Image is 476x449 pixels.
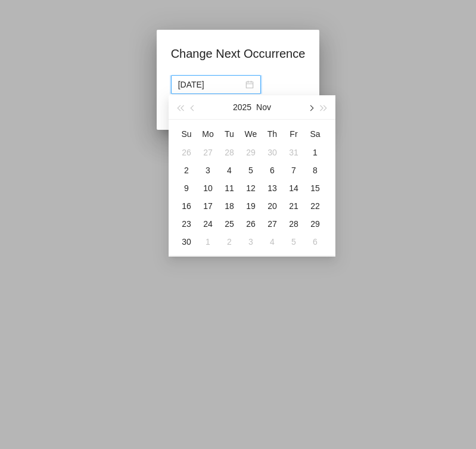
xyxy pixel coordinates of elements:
td: 11/15/2025 [304,179,326,197]
div: 8 [308,163,322,177]
td: 12/5/2025 [283,233,304,251]
div: 26 [179,145,194,160]
div: 2 [179,163,194,177]
td: 11/9/2025 [176,179,197,197]
th: Thu [262,124,283,144]
div: 6 [308,235,322,249]
td: 11/1/2025 [304,144,326,161]
div: 2 [222,235,237,249]
td: 11/13/2025 [262,179,283,197]
td: 11/19/2025 [240,197,262,215]
div: 27 [265,217,279,231]
div: 27 [201,145,215,160]
div: 28 [222,145,237,160]
div: 21 [287,199,301,213]
div: 3 [201,163,215,177]
td: 11/17/2025 [197,197,219,215]
div: 5 [244,163,258,177]
div: 29 [244,145,258,160]
td: 11/22/2025 [304,197,326,215]
td: 11/2/2025 [176,161,197,179]
button: Previous month (PageUp) [186,95,200,119]
td: 11/28/2025 [283,215,304,233]
td: 11/25/2025 [219,215,240,233]
td: 10/26/2025 [176,144,197,161]
div: 5 [287,235,301,249]
div: 15 [308,181,322,195]
div: 9 [179,181,194,195]
td: 11/30/2025 [176,233,197,251]
div: 12 [244,181,258,195]
td: 11/20/2025 [262,197,283,215]
div: 30 [179,235,194,249]
button: 2025 [233,95,251,119]
td: 11/12/2025 [240,179,262,197]
td: 10/29/2025 [240,144,262,161]
td: 11/8/2025 [304,161,326,179]
div: 29 [308,217,322,231]
td: 12/1/2025 [197,233,219,251]
td: 11/3/2025 [197,161,219,179]
td: 11/5/2025 [240,161,262,179]
div: 23 [179,217,194,231]
div: 17 [201,199,215,213]
div: 26 [244,217,258,231]
td: 11/11/2025 [219,179,240,197]
div: 25 [222,217,237,231]
td: 11/29/2025 [304,215,326,233]
td: 11/26/2025 [240,215,262,233]
div: 4 [222,163,237,177]
div: 1 [201,235,215,249]
td: 11/10/2025 [197,179,219,197]
td: 11/4/2025 [219,161,240,179]
button: Next month (PageDown) [304,95,317,119]
div: 1 [308,145,322,160]
button: Next year (Control + right) [318,95,331,119]
div: 16 [179,199,194,213]
div: 10 [201,181,215,195]
td: 11/27/2025 [262,215,283,233]
div: 4 [265,235,279,249]
th: Sun [176,124,197,144]
td: 12/6/2025 [304,233,326,251]
th: Mon [197,124,219,144]
th: Wed [240,124,262,144]
div: 19 [244,199,258,213]
div: 18 [222,199,237,213]
td: 11/14/2025 [283,179,304,197]
td: 11/24/2025 [197,215,219,233]
div: 30 [265,145,279,160]
h1: Change Next Occurrence [171,44,306,63]
div: 22 [308,199,322,213]
th: Sat [304,124,326,144]
div: 14 [287,181,301,195]
div: 28 [287,217,301,231]
button: Last year (Control + left) [173,95,186,119]
th: Tue [219,124,240,144]
div: 7 [287,163,301,177]
td: 11/21/2025 [283,197,304,215]
td: 11/18/2025 [219,197,240,215]
div: 3 [244,235,258,249]
td: 11/16/2025 [176,197,197,215]
td: 11/6/2025 [262,161,283,179]
td: 10/27/2025 [197,144,219,161]
td: 10/31/2025 [283,144,304,161]
th: Fri [283,124,304,144]
td: 11/7/2025 [283,161,304,179]
td: 12/2/2025 [219,233,240,251]
div: 11 [222,181,237,195]
td: 12/4/2025 [262,233,283,251]
div: 31 [287,145,301,160]
div: 20 [265,199,279,213]
div: 13 [265,181,279,195]
div: 6 [265,163,279,177]
button: Nov [256,95,271,119]
input: Select date [178,78,243,91]
td: 12/3/2025 [240,233,262,251]
td: 10/30/2025 [262,144,283,161]
div: 24 [201,217,215,231]
td: 11/23/2025 [176,215,197,233]
td: 10/28/2025 [219,144,240,161]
